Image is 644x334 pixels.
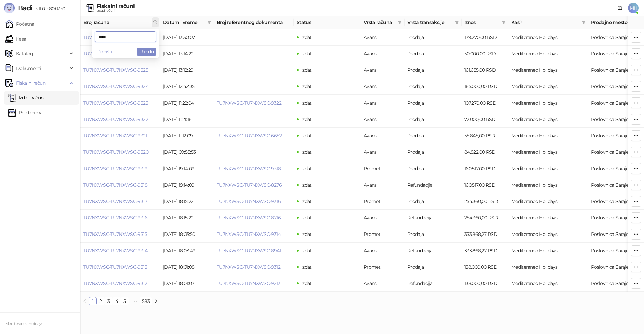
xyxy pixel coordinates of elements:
[407,19,452,26] span: Vrsta transakcije
[217,264,280,270] a: TU7NXWSC-TU7NXWSC-9312
[361,193,405,210] td: Promet
[405,144,462,160] td: Prodaja
[83,116,148,122] a: TU7NXWSC-TU7NXWSC-9322
[361,16,405,29] th: Vrsta računa
[462,210,508,226] td: 254.360,00 RSD
[83,231,147,237] a: TU7NXWSC-TU7NXWSC-9315
[152,297,160,305] li: Sledeća strana
[160,29,214,46] td: [DATE] 13:30:07
[361,160,405,177] td: Promet
[80,259,160,275] td: TU7NXWSC-TU7NXWSC-9313
[405,62,462,78] td: Prodaja
[508,62,588,78] td: Mediteraneo Holidays
[121,297,128,305] a: 5
[80,111,160,128] td: TU7NXWSC-TU7NXWSC-9322
[500,17,507,27] span: filter
[80,193,160,210] td: TU7NXWSC-TU7NXWSC-9317
[508,144,588,160] td: Mediteraneo Holidays
[137,48,156,56] button: U redu
[8,91,45,105] a: Izdati računi
[5,17,34,31] a: Početna
[113,297,121,305] li: 4
[80,128,160,144] td: TU7NXWSC-TU7NXWSC-9321
[217,133,282,139] a: TU7NXWSC-TU7NXWSC-6652
[154,299,158,303] span: right
[508,78,588,95] td: Mediteraneo Holidays
[508,95,588,111] td: Mediteraneo Holidays
[140,297,152,305] li: 583
[83,248,147,254] a: TU7NXWSC-TU7NXWSC-9314
[97,297,105,305] li: 2
[160,243,214,259] td: [DATE] 18:03:49
[508,259,588,275] td: Mediteraneo Holidays
[508,275,588,292] td: Mediteraneo Holidays
[508,29,588,46] td: Mediteraneo Holidays
[301,280,312,286] span: Izdat
[160,275,214,292] td: [DATE] 18:01:07
[97,9,135,12] div: Izdati računi
[160,95,214,111] td: [DATE] 11:22:04
[80,16,160,29] th: Broj računa
[301,198,312,204] span: Izdat
[301,133,312,139] span: Izdat
[361,46,405,62] td: Avans
[105,297,112,305] a: 3
[160,193,214,210] td: [DATE] 18:15:22
[361,29,405,46] td: Avans
[160,144,214,160] td: [DATE] 09:55:53
[89,297,96,305] a: 1
[217,215,281,221] a: TU7NXWSC-TU7NXWSC-8716
[405,128,462,144] td: Prodaja
[83,51,148,57] a: TU7NXWSC-TU7NXWSC-9326
[301,83,312,89] span: Izdat
[16,62,41,75] span: Dokumenti
[508,16,588,29] th: Kasir
[405,29,462,46] td: Prodaja
[80,210,160,226] td: TU7NXWSC-TU7NXWSC-9316
[217,100,281,106] a: TU7NXWSC-TU7NXWSC-9322
[217,248,281,254] a: TU7NXWSC-TU7NXWSC-8941
[113,297,120,305] a: 4
[361,177,405,193] td: Avans
[83,198,147,204] a: TU7NXWSC-TU7NXWSC-9317
[83,280,147,286] a: TU7NXWSC-TU7NXWSC-9312
[80,62,160,78] td: TU7NXWSC-TU7NXWSC-9325
[628,3,639,13] span: MH
[8,106,42,119] a: Po danima
[453,17,460,27] span: filter
[462,177,508,193] td: 160.517,00 RSD
[361,62,405,78] td: Avans
[4,3,15,13] img: Logo
[462,128,508,144] td: 55.845,00 RSD
[301,67,312,73] span: Izdat
[83,67,148,73] a: TU7NXWSC-TU7NXWSC-9325
[294,16,361,29] th: Status
[508,226,588,243] td: Mediteraneo Holidays
[301,264,312,270] span: Izdat
[16,47,33,60] span: Katalog
[462,160,508,177] td: 160.517,00 RSD
[105,297,113,305] li: 3
[462,111,508,128] td: 72.000,00 RSD
[361,111,405,128] td: Avans
[97,4,135,9] div: Fiskalni računi
[80,243,160,259] td: TU7NXWSC-TU7NXWSC-9314
[83,215,147,221] a: TU7NXWSC-TU7NXWSC-9316
[508,193,588,210] td: Mediteraneo Holidays
[462,29,508,46] td: 179.270,00 RSD
[364,19,395,26] span: Vrsta računa
[160,160,214,177] td: [DATE] 19:14:09
[361,226,405,243] td: Promet
[217,198,281,204] a: TU7NXWSC-TU7NXWSC-9316
[405,78,462,95] td: Prodaja
[152,297,160,305] button: right
[160,46,214,62] td: [DATE] 13:14:22
[405,111,462,128] td: Prodaja
[462,144,508,160] td: 84.822,00 RSD
[462,259,508,275] td: 138.000,00 RSD
[140,297,152,305] a: 583
[80,160,160,177] td: TU7NXWSC-TU7NXWSC-9319
[301,116,312,122] span: Izdat
[5,32,26,46] a: Kasa
[18,4,32,12] span: Badi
